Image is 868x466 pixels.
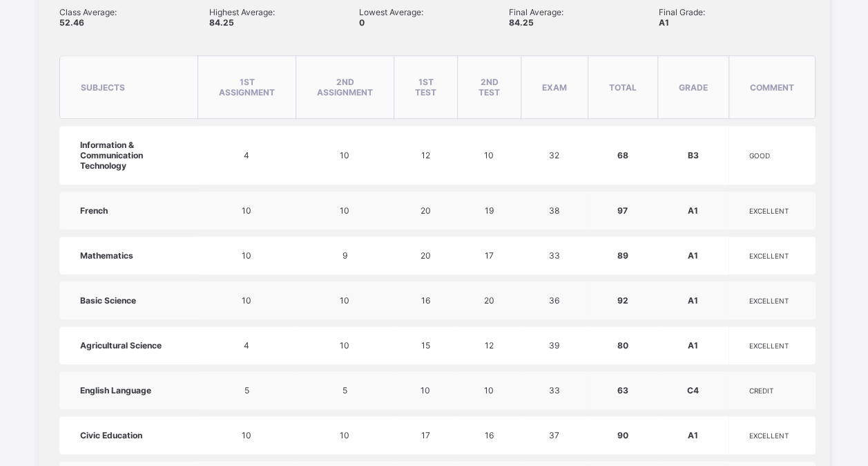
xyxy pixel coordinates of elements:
[343,385,347,395] span: 5
[749,431,789,440] span: EXCELLENT
[617,250,628,261] span: 89
[421,385,430,395] span: 10
[59,7,209,17] span: Class Average:
[244,150,249,160] span: 4
[421,205,431,216] span: 20
[340,430,349,440] span: 10
[750,82,794,93] span: comment
[549,150,559,160] span: 32
[81,82,125,93] span: subjects
[317,77,373,97] span: 2nd Assignment
[340,340,349,351] span: 10
[617,205,628,216] span: 97
[421,250,431,261] span: 20
[609,82,637,93] span: total
[244,385,249,395] span: 5
[688,150,699,160] span: B3
[549,340,559,351] span: 39
[80,140,143,171] span: Information & Communication Technology
[749,386,773,395] span: CREDIT
[421,430,430,440] span: 17
[749,297,789,305] span: EXCELLENT
[617,385,628,395] span: 63
[687,385,699,395] span: C4
[617,430,628,440] span: 90
[80,430,142,440] span: Civic Education
[749,342,789,350] span: EXCELLENT
[485,250,494,261] span: 17
[749,252,789,260] span: EXCELLENT
[484,385,494,395] span: 10
[242,295,251,306] span: 10
[549,430,559,440] span: 37
[549,205,559,216] span: 38
[659,17,669,28] span: A1
[340,205,349,216] span: 10
[688,250,698,261] span: A1
[209,7,359,17] span: Highest Average:
[340,295,349,306] span: 10
[485,340,494,351] span: 12
[617,150,628,160] span: 68
[549,295,559,306] span: 36
[617,295,628,306] span: 92
[688,340,698,351] span: A1
[242,250,251,261] span: 10
[219,77,275,97] span: 1st Assignment
[688,205,698,216] span: A1
[209,17,234,28] span: 84.25
[479,77,500,97] span: 2nd Test
[244,340,249,351] span: 4
[59,17,84,28] span: 52.46
[359,17,365,28] span: 0
[415,77,436,97] span: 1st Test
[484,150,494,160] span: 10
[242,205,251,216] span: 10
[549,250,560,261] span: 33
[749,207,789,215] span: EXCELLENT
[688,430,698,440] span: A1
[80,250,133,261] span: Mathematics
[242,430,251,440] span: 10
[80,340,162,351] span: Agricultural Science
[688,295,698,306] span: A1
[80,385,151,395] span: English Language
[343,250,347,261] span: 9
[509,7,659,17] span: Final Average:
[421,150,430,160] span: 12
[749,151,770,160] span: GOOD
[617,340,628,351] span: 80
[421,340,430,351] span: 15
[80,205,108,216] span: French
[485,430,494,440] span: 16
[421,295,430,306] span: 16
[485,205,494,216] span: 19
[359,7,509,17] span: Lowest Average:
[509,17,534,28] span: 84.25
[484,295,494,306] span: 20
[549,385,560,395] span: 33
[659,7,809,17] span: Final Grade:
[340,150,349,160] span: 10
[679,82,708,93] span: grade
[542,82,567,93] span: Exam
[80,295,136,306] span: Basic Science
